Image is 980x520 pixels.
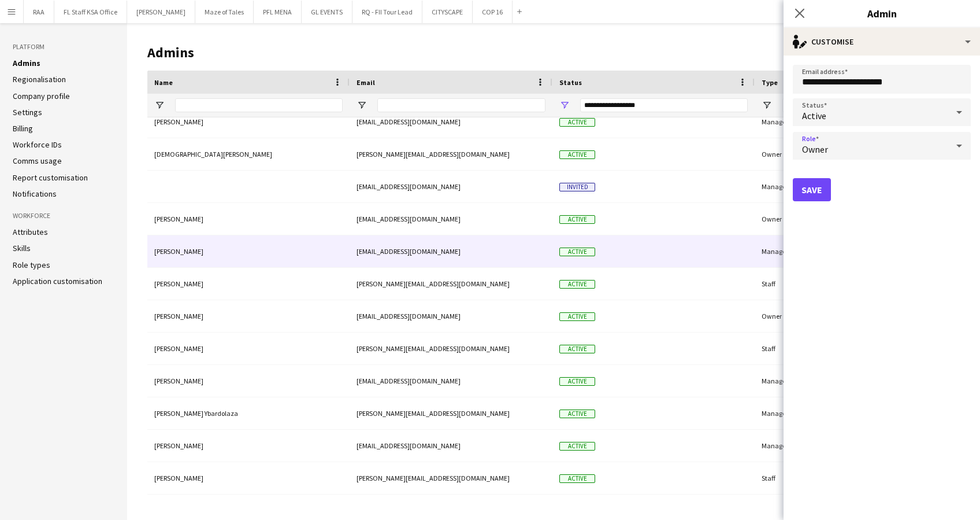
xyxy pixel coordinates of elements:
div: Manager [755,397,957,429]
button: RAA [24,1,54,23]
span: Status [559,78,582,87]
a: Role types [13,260,50,270]
span: Active [559,410,595,418]
div: [EMAIL_ADDRESS][DOMAIN_NAME] [350,171,552,202]
h3: Workforce [13,211,114,221]
a: Application customisation [13,276,102,286]
div: [PERSON_NAME] [147,268,350,300]
span: Active [802,110,826,121]
button: GL EVENTS [302,1,352,23]
div: Staff [755,268,957,300]
div: [DEMOGRAPHIC_DATA][PERSON_NAME] [147,138,350,170]
div: [PERSON_NAME] [147,235,350,267]
span: Active [559,118,595,127]
span: Active [559,312,595,321]
a: Report customisation [13,172,88,183]
a: Company profile [13,91,70,101]
div: [PERSON_NAME][EMAIL_ADDRESS][DOMAIN_NAME] [350,462,552,494]
button: [PERSON_NAME] [127,1,195,23]
h3: Admin [784,6,980,21]
div: [EMAIL_ADDRESS][DOMAIN_NAME] [350,430,552,462]
input: Type Filter Input [782,98,950,112]
div: Manager [755,106,957,138]
a: Workforce IDs [13,139,62,150]
span: Active [559,215,595,224]
div: Manager [755,171,957,202]
span: Type [762,78,778,87]
button: Open Filter Menu [762,100,772,110]
div: Staff [755,333,957,364]
span: Active [559,442,595,451]
div: Customise [784,28,980,56]
span: Active [559,280,595,289]
div: [EMAIL_ADDRESS][DOMAIN_NAME] [350,300,552,332]
button: Open Filter Menu [357,100,367,110]
a: Attributes [13,227,48,237]
button: RQ - FII Tour Lead [352,1,422,23]
span: Active [559,377,595,386]
a: Billing [13,123,33,134]
h1: Admins [147,44,873,61]
span: Email [357,78,375,87]
div: Owner [755,138,957,170]
div: [PERSON_NAME][EMAIL_ADDRESS][DOMAIN_NAME] [350,333,552,364]
div: [EMAIL_ADDRESS][DOMAIN_NAME] [350,106,552,138]
div: [EMAIL_ADDRESS][DOMAIN_NAME] [350,365,552,397]
span: Invited [559,183,595,191]
span: Active [559,150,595,159]
button: Save [793,178,831,201]
div: [PERSON_NAME] [147,106,350,138]
div: [PERSON_NAME] [147,300,350,332]
a: Admins [13,58,40,68]
button: CITYSCAPE [422,1,473,23]
div: [PERSON_NAME] Ybardolaza [147,397,350,429]
button: COP 16 [473,1,513,23]
span: Owner [802,143,828,155]
div: [PERSON_NAME] [147,365,350,397]
a: Settings [13,107,42,117]
div: [PERSON_NAME] [147,203,350,235]
a: Comms usage [13,156,62,166]
div: [PERSON_NAME][EMAIL_ADDRESS][DOMAIN_NAME] [350,268,552,300]
div: Staff [755,462,957,494]
div: Manager [755,430,957,462]
input: Email Filter Input [377,98,545,112]
div: Manager [755,235,957,267]
button: Maze of Tales [195,1,254,23]
div: Owner [755,300,957,332]
div: [PERSON_NAME][EMAIL_ADDRESS][DOMAIN_NAME] [350,397,552,429]
button: FL Staff KSA Office [54,1,127,23]
div: [PERSON_NAME] [147,333,350,364]
a: Regionalisation [13,74,66,84]
div: [EMAIL_ADDRESS][DOMAIN_NAME] [350,235,552,267]
div: Manager [755,365,957,397]
h3: Platform [13,42,114,52]
div: [PERSON_NAME] [147,462,350,494]
div: [PERSON_NAME][EMAIL_ADDRESS][DOMAIN_NAME] [350,138,552,170]
span: Active [559,248,595,256]
div: [EMAIL_ADDRESS][DOMAIN_NAME] [350,203,552,235]
button: Open Filter Menu [154,100,165,110]
a: Skills [13,243,31,253]
div: [PERSON_NAME] [147,430,350,462]
input: Name Filter Input [175,98,343,112]
span: Active [559,345,595,353]
span: Active [559,474,595,483]
span: Name [154,78,173,87]
button: PFL MENA [254,1,302,23]
button: Open Filter Menu [559,100,570,110]
a: Notifications [13,189,57,199]
div: Owner [755,203,957,235]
